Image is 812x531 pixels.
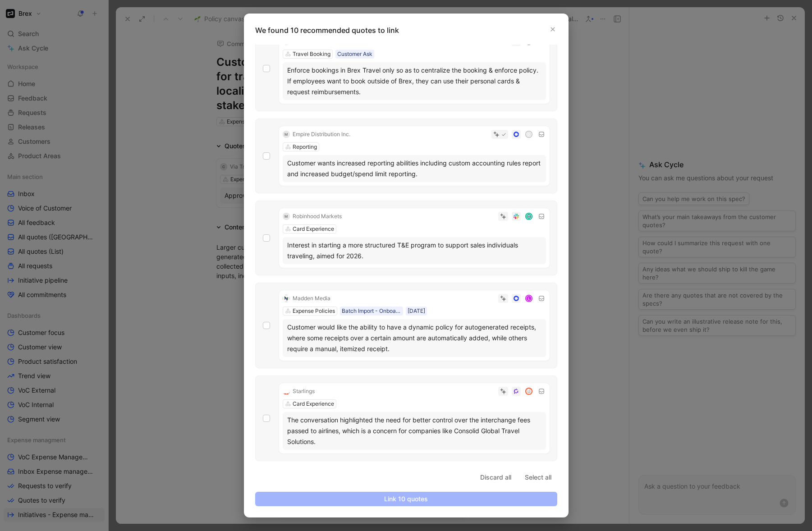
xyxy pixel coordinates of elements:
[474,470,517,485] button: Discard all
[526,132,532,137] div: D
[287,158,541,179] div: Customer wants increased reporting abilities including custom accounting rules report and increas...
[283,213,290,220] div: M
[526,296,532,302] div: L
[526,39,532,45] img: avatar
[293,294,330,303] div: Madden Media
[287,65,541,97] div: Enforce bookings in Brex Travel only so as to centralize the booking & enforce policy. If employe...
[283,131,290,138] div: M
[293,212,342,221] div: Robinhood Markets
[287,322,541,354] div: Customer would like the ability to have a dynamic policy for autogenerated receipts, where some r...
[287,240,541,261] div: Interest in starting a more structured T&E program to support sales individuals traveling, aimed ...
[293,387,315,396] div: Starlings
[526,214,532,220] img: avatar
[526,389,532,394] img: avatar
[283,388,290,395] img: logo
[480,472,511,483] span: Discard all
[255,25,563,36] p: We found 10 recommended quotes to link
[519,470,557,485] button: Select all
[283,295,290,302] img: logo
[287,415,541,447] div: The conversation highlighted the need for better control over the interchange fees passed to airl...
[293,130,350,139] div: Empire Distribution Inc.
[525,472,551,483] span: Select all
[283,38,290,45] div: M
